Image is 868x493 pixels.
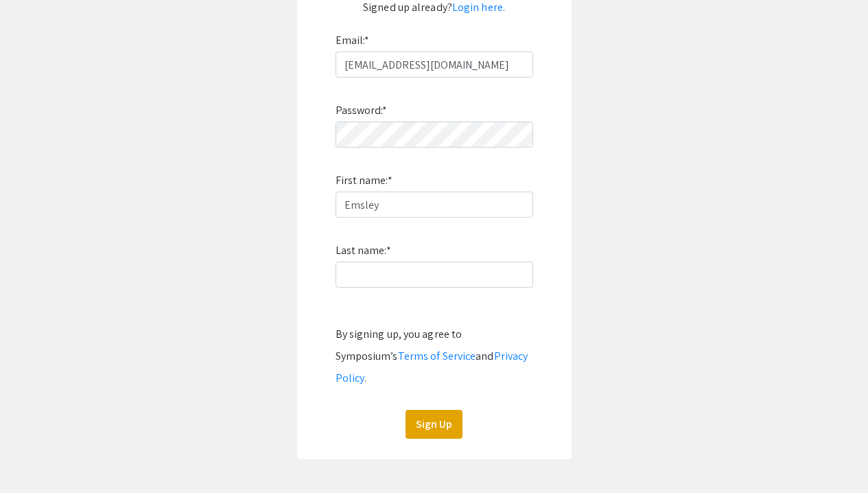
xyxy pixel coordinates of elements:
iframe: Chat [10,431,58,483]
label: Password: [336,100,388,122]
label: Last name: [336,240,391,262]
div: By signing up, you agree to Symposium’s and . [336,323,533,389]
a: Terms of Service [398,349,476,363]
button: Sign Up [406,410,462,439]
label: Email: [336,30,370,51]
label: First name: [336,170,392,192]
